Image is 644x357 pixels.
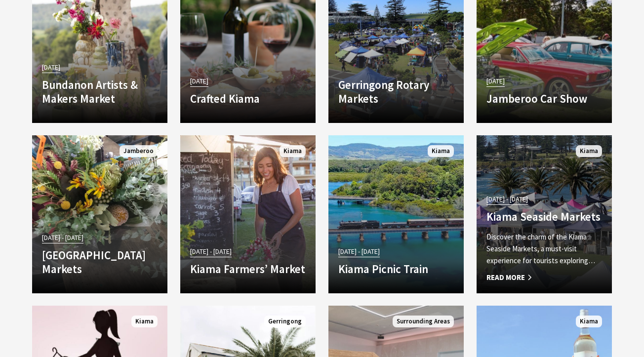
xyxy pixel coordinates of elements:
span: Read More [486,272,602,283]
span: Kiama [280,145,306,158]
span: [DATE] [190,76,208,87]
h4: Crafted Kiama [190,92,306,106]
h4: Gerringong Rotary Markets [338,78,454,105]
span: [DATE] [486,76,505,87]
span: Kiama [428,145,454,158]
span: Surrounding Areas [393,316,454,328]
a: [DATE] - [DATE] Kiama Seaside Markets Discover the charm of the Kiama Seaside Markets, a must-vis... [477,135,612,293]
span: [DATE] - [DATE] [338,246,380,257]
a: [DATE] - [DATE] Kiama Farmers’ Market Kiama [180,135,316,293]
h4: [GEOGRAPHIC_DATA] Markets [42,248,158,276]
span: Jamberoo [120,145,158,158]
p: Discover the charm of the Kiama Seaside Markets, a must-visit experience for tourists exploring… [486,231,602,267]
h4: Kiama Picnic Train [338,262,454,276]
span: [DATE] - [DATE] [190,246,232,257]
span: [DATE] [42,62,60,73]
span: [DATE] - [DATE] [42,232,83,243]
a: [DATE] - [DATE] [GEOGRAPHIC_DATA] Markets Jamberoo [32,135,167,293]
span: Kiama [131,316,158,328]
h4: Kiama Farmers’ Market [190,262,306,276]
span: Kiama [576,316,602,328]
span: [DATE] - [DATE] [486,194,528,205]
span: Kiama [576,145,602,158]
h4: Jamberoo Car Show [486,92,602,106]
span: Gerringong [264,316,306,328]
h4: Bundanon Artists & Makers Market [42,78,158,105]
h4: Kiama Seaside Markets [486,210,602,224]
a: [DATE] - [DATE] Kiama Picnic Train Kiama [328,135,464,293]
